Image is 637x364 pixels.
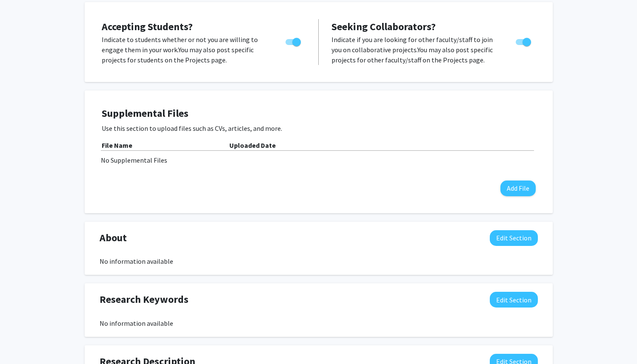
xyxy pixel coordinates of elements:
div: No information available [100,256,538,266]
p: Indicate if you are looking for other faculty/staff to join you on collaborative projects. You ma... [331,34,500,65]
p: Use this section to upload files such as CVs, articles, and more. [102,123,536,133]
div: Toggle [282,34,306,47]
button: Edit About [490,230,538,246]
div: No information available [100,318,538,328]
b: File Name [102,141,132,150]
button: Edit Research Keywords [490,292,538,308]
p: Indicate to students whether or not you are willing to engage them in your work. You may also pos... [102,34,269,65]
div: No Supplemental Files [101,155,537,165]
h4: Supplemental Files [102,107,536,120]
b: Uploaded Date [229,141,276,150]
span: Research Keywords [100,292,189,307]
span: About [100,230,127,245]
div: Toggle [512,34,536,47]
iframe: Chat [6,326,36,358]
span: Seeking Collaborators? [331,20,436,33]
span: Accepting Students? [102,20,193,33]
button: Add File [500,181,536,196]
